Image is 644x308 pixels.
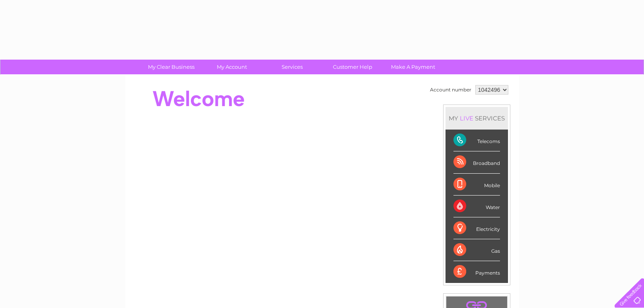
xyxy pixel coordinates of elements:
[380,60,446,74] a: Make A Payment
[428,83,473,97] td: Account number
[453,217,500,239] div: Electricity
[453,261,500,283] div: Payments
[453,239,500,261] div: Gas
[453,174,500,196] div: Mobile
[446,107,508,130] div: MY SERVICES
[453,151,500,173] div: Broadband
[458,114,475,122] div: LIVE
[138,60,204,74] a: My Clear Business
[259,60,325,74] a: Services
[453,130,500,151] div: Telecoms
[453,196,500,217] div: Water
[320,60,385,74] a: Customer Help
[199,60,265,74] a: My Account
